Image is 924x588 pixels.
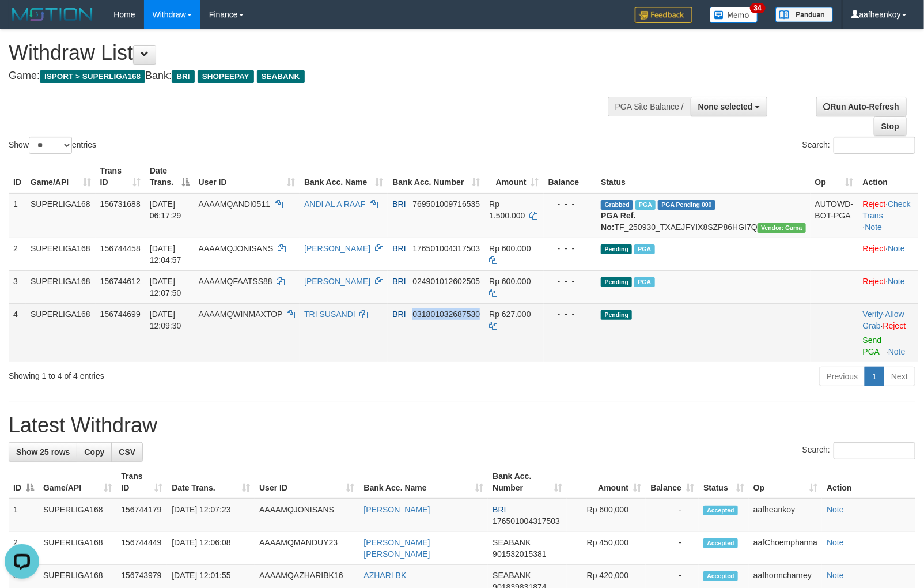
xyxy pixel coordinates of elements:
td: 2 [9,238,26,270]
a: [PERSON_NAME] [304,244,370,253]
td: 4 [9,303,26,362]
span: Pending [601,277,632,287]
a: Next [884,367,915,386]
h1: Latest Withdraw [9,414,915,437]
th: Amount: activate to sort column ascending [484,160,543,193]
div: - - - [548,308,592,320]
td: Rp 450,000 [567,532,646,565]
span: BRI [392,199,406,209]
span: Pending [601,244,632,254]
th: Status: activate to sort column ascending [699,466,749,499]
a: Reject [863,199,886,209]
a: [PERSON_NAME] [304,277,370,286]
th: Bank Acc. Name: activate to sort column ascending [300,160,388,193]
div: - - - [548,198,592,210]
label: Show entries [9,137,96,154]
th: Bank Acc. Number: activate to sort column ascending [388,160,484,193]
a: AZHARI BK [364,571,407,580]
div: - - - [548,276,592,287]
td: 3 [9,270,26,303]
td: - [646,499,699,532]
th: Amount: activate to sort column ascending [567,466,646,499]
span: SEABANK [257,70,305,83]
span: Rp 600.000 [489,244,531,253]
span: 156744612 [100,277,141,286]
span: Accepted [703,506,738,515]
td: 1 [9,193,26,238]
div: PGA Site Balance / [608,97,691,116]
td: 156744179 [116,499,167,532]
span: [DATE] 12:04:57 [150,244,181,265]
a: Reject [863,277,886,286]
button: None selected [691,97,767,116]
td: Rp 600,000 [567,499,646,532]
span: Copy [84,447,104,457]
a: Check Trans [863,199,911,220]
td: AUTOWD-BOT-PGA [811,193,858,238]
a: Note [888,277,905,286]
th: ID [9,160,26,193]
span: Copy 901532015381 to clipboard [493,549,546,559]
a: Note [865,223,883,232]
a: Note [827,571,844,580]
th: Bank Acc. Number: activate to sort column ascending [488,466,567,499]
td: SUPERLIGA168 [26,270,96,303]
span: AAAAMQFAATSS88 [199,277,272,286]
td: · · [858,193,918,238]
th: Status [596,160,810,193]
a: Previous [819,367,865,386]
span: Copy 031801032687530 to clipboard [412,310,480,319]
span: Accepted [703,538,738,548]
td: · · [858,303,918,362]
a: ANDI AL A RAAF [304,199,365,209]
th: Date Trans.: activate to sort column ascending [167,466,255,499]
a: Note [827,505,844,514]
a: TRI SUSANDI [304,310,355,319]
th: Date Trans.: activate to sort column descending [145,160,194,193]
span: SEABANK [493,571,531,580]
h4: Game: Bank: [9,70,604,82]
span: · [863,310,904,330]
span: Rp 600.000 [489,277,531,286]
a: Copy [77,442,112,462]
span: Marked by aafromsomean [635,200,656,210]
a: Allow Grab [863,310,904,330]
th: Balance: activate to sort column ascending [646,466,699,499]
td: 156744449 [116,532,167,565]
input: Search: [834,137,915,154]
span: Rp 1.500.000 [489,199,525,220]
a: [PERSON_NAME] [364,505,430,514]
input: Search: [834,442,915,459]
td: AAAAMQJONISANS [255,499,359,532]
span: Vendor URL: https://trx31.1velocity.biz [758,223,806,233]
img: Button%20Memo.svg [710,7,758,23]
span: [DATE] 12:09:30 [150,310,181,330]
span: CSV [119,447,135,457]
span: 34 [750,3,766,13]
span: AAAAMQANDI0511 [199,199,271,209]
a: Send PGA [863,336,882,356]
button: Open LiveChat chat widget [5,5,39,39]
td: · [858,238,918,270]
td: TF_250930_TXAEJFYIX8SZP86HGI7Q [596,193,810,238]
span: AAAAMQJONISANS [199,244,274,253]
a: [PERSON_NAME] [PERSON_NAME] [364,538,430,559]
th: Bank Acc. Name: activate to sort column ascending [359,466,488,499]
span: AAAAMQWINMAXTOP [199,310,283,319]
td: 2 [9,532,39,565]
span: PGA [634,244,654,254]
th: Op: activate to sort column ascending [811,160,858,193]
span: ISPORT > SUPERLIGA168 [40,70,145,83]
span: 156744458 [100,244,141,253]
td: 1 [9,499,39,532]
span: SHOPEEPAY [198,70,254,83]
th: Action [822,466,915,499]
a: Note [827,538,844,547]
td: aafheankoy [749,499,822,532]
img: MOTION_logo.png [9,6,96,23]
a: 1 [865,367,884,386]
a: CSV [111,442,143,462]
span: 156731688 [100,199,141,209]
select: Showentries [29,137,72,154]
span: [DATE] 06:17:29 [150,199,181,220]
